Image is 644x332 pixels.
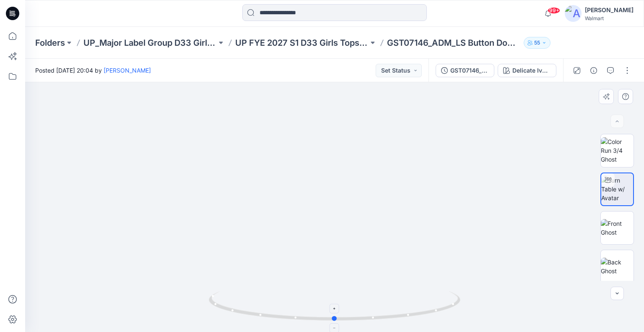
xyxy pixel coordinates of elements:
[601,137,634,164] img: Color Run 3/4 Ghost
[35,37,65,49] a: Folders
[585,15,634,21] div: Walmart
[601,176,633,202] img: Turn Table w/ Avatar
[387,37,520,49] p: GST07146_ADM_LS Button Down Cardie Flower1
[587,64,600,77] button: Details
[601,258,634,275] img: Back Ghost
[450,66,489,75] div: GST07146_ADM_LS Button Down Cardie Flower
[35,66,151,75] span: Posted [DATE] 20:04 by
[565,5,582,22] img: avatar
[498,64,556,77] button: Delicate Ivory FLower opt 1
[585,5,634,15] div: [PERSON_NAME]
[104,67,151,74] a: [PERSON_NAME]
[548,7,560,14] span: 99+
[601,219,634,237] img: Front Ghost
[534,38,540,47] p: 55
[436,64,494,77] button: GST07146_ADM_LS Button Down Cardie Flower
[524,37,551,49] button: 55
[83,37,217,49] a: UP_Major Label Group D33 Girls Tops
[512,66,551,75] div: Delicate Ivory FLower opt 1
[235,37,369,49] a: UP FYE 2027 S1 D33 Girls Tops Major Label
